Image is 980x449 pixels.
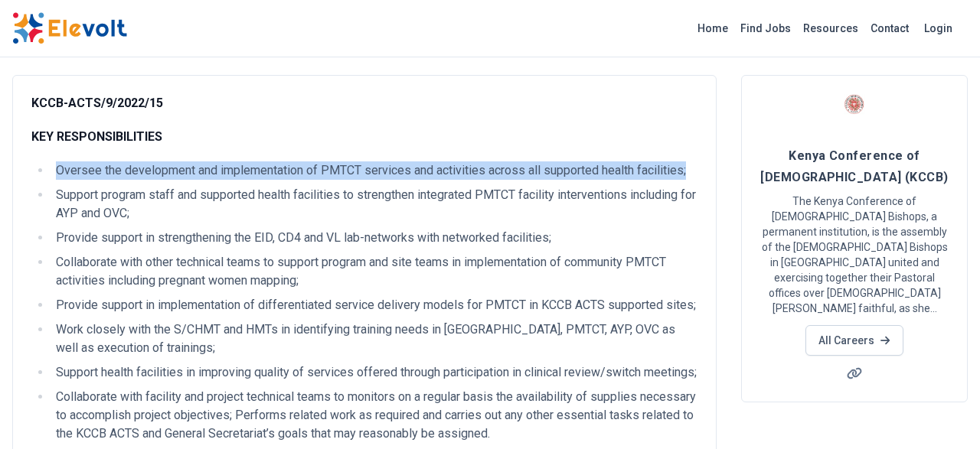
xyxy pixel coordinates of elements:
[31,96,163,110] strong: KCCB-ACTS/9/2022/15
[51,161,697,180] li: Oversee the development and implementation of PMTCT services and activities across all supported ...
[903,376,980,449] iframe: Chat Widget
[734,16,797,41] a: Find Jobs
[51,296,697,314] li: Provide support in implementation of differentiated service delivery models for PMTCT in KCCB ACT...
[691,16,734,41] a: Home
[12,12,127,44] img: Elevolt
[31,129,162,144] strong: KEY RESPONSIBILITIES
[797,16,864,41] a: Resources
[760,194,949,316] p: The Kenya Conference of [DEMOGRAPHIC_DATA] Bishops, a permanent institution, is the assembly of t...
[805,325,903,356] a: All Careers
[915,13,962,44] a: Login
[51,186,697,223] li: Support program staff and supported health facilities to strengthen integrated PMTCT facility int...
[51,253,697,290] li: Collaborate with other technical teams to support program and site teams in implementation of com...
[760,148,948,184] span: Kenya Conference of [DEMOGRAPHIC_DATA] (KCCB)
[835,94,874,132] img: Kenya Conference of Catholic Bishops (KCCB)
[51,320,697,357] li: Work closely with the S/CHMT and HMTs in identifying training needs in [GEOGRAPHIC_DATA], PMTCT, ...
[51,388,697,443] li: Collaborate with facility and project technical teams to monitors on a regular basis the availabi...
[51,229,697,247] li: Provide support in strengthening the EID, CD4 and VL lab-networks with networked facilities;
[864,16,915,41] a: Contact
[51,363,697,382] li: Support health facilities in improving quality of services offered through participation in clini...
